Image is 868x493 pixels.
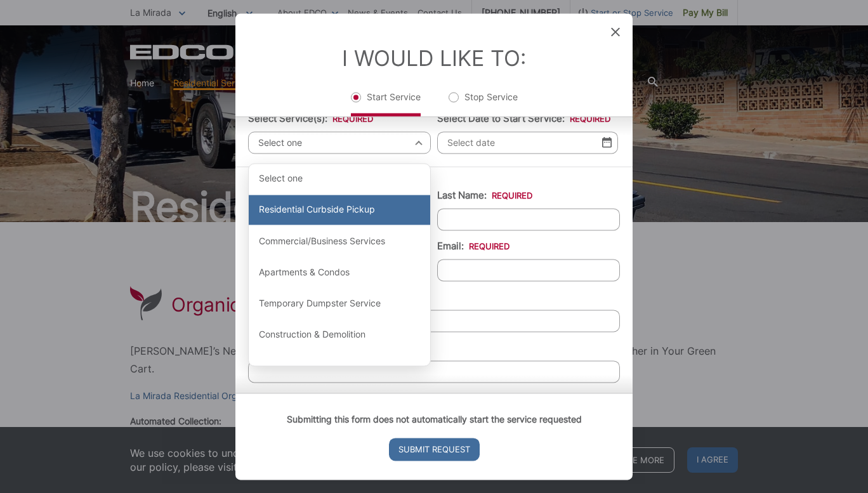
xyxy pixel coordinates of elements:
[437,190,532,201] label: Last Name:
[437,131,618,154] input: Select date
[248,131,431,154] span: Select one
[389,438,480,461] input: Submit Request
[249,258,430,288] div: Apartments & Condos
[249,320,430,350] div: Construction & Demolition
[249,226,430,256] div: Commercial/Business Services
[287,414,582,424] strong: Submitting this form does not automatically start the service requested
[342,45,526,71] label: I Would Like To:
[249,164,430,194] div: Select one
[437,240,510,252] label: Email:
[602,137,612,148] img: Select date
[351,91,421,116] label: Start Service
[249,195,430,225] div: Residential Curbside Pickup
[449,91,518,116] label: Stop Service
[249,289,430,319] div: Temporary Dumpster Service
